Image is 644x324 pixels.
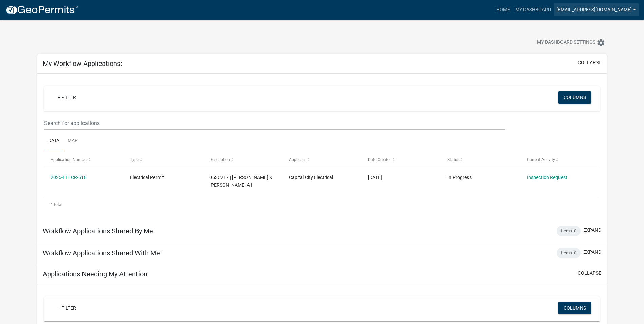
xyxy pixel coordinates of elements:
[494,3,513,16] a: Home
[44,116,505,130] input: Search for applications
[203,151,282,168] datatable-header-cell: Description
[578,270,601,277] button: collapse
[43,270,149,278] h5: Applications Needing My Attention:
[130,175,164,180] span: Electrical Permit
[368,157,392,162] span: Date Created
[43,249,162,257] h5: Workflow Applications Shared With Me:
[368,175,382,180] span: 09/12/2025
[44,151,124,168] datatable-header-cell: Application Number
[447,157,459,162] span: Status
[583,249,601,256] button: expand
[209,157,230,162] span: Description
[520,151,600,168] datatable-header-cell: Current Activity
[289,157,307,162] span: Applicant
[441,151,520,168] datatable-header-cell: Status
[37,74,607,220] div: collapse
[44,130,63,152] a: Data
[537,39,595,47] span: My Dashboard Settings
[527,157,555,162] span: Current Activity
[557,248,581,258] div: Items: 0
[558,302,591,314] button: Columns
[583,227,601,234] button: expand
[209,175,272,188] span: 053C217 | MOON CHRIS W & TABETHA A |
[51,157,88,162] span: Application Number
[282,151,362,168] datatable-header-cell: Applicant
[557,226,581,236] div: Items: 0
[362,151,441,168] datatable-header-cell: Date Created
[597,39,605,47] i: settings
[554,3,639,16] a: [EMAIL_ADDRESS][DOMAIN_NAME]
[289,175,333,180] span: Capital City Electrical
[578,59,601,66] button: collapse
[447,175,472,180] span: In Progress
[63,130,82,152] a: Map
[130,157,139,162] span: Type
[43,227,155,235] h5: Workflow Applications Shared By Me:
[558,91,591,104] button: Columns
[124,151,203,168] datatable-header-cell: Type
[527,175,567,180] a: Inspection Request
[513,3,554,16] a: My Dashboard
[51,175,87,180] a: 2025-ELECR-518
[52,302,81,314] a: + Filter
[532,36,610,49] button: My Dashboard Settingssettings
[52,91,81,104] a: + Filter
[44,196,600,213] div: 1 total
[43,59,122,68] h5: My Workflow Applications:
